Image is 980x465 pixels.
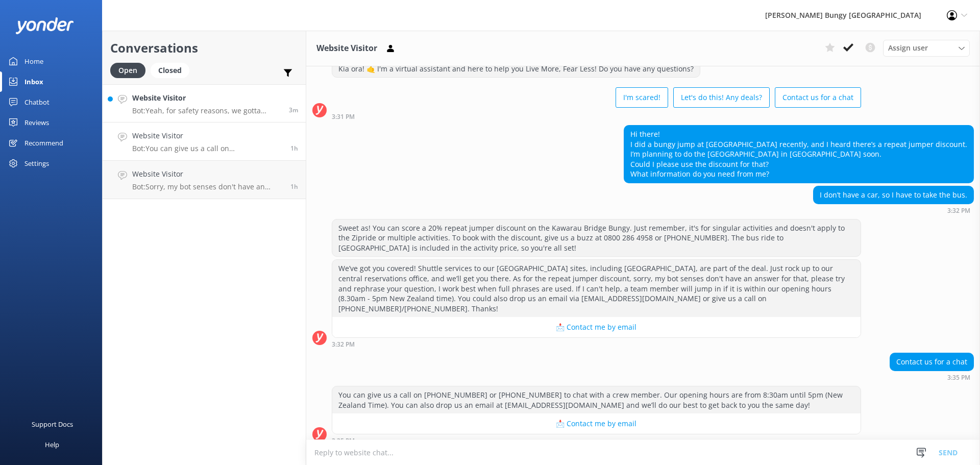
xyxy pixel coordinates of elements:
[24,133,63,153] div: Recommend
[132,182,283,191] p: Bot: Sorry, my bot senses don't have an answer for that, please try and rephrase your question, I...
[32,414,73,434] div: Support Docs
[24,153,49,174] div: Settings
[132,168,283,180] h4: Website Visitor
[103,123,306,161] a: Website VisitorBot:You can give us a call on [PHONE_NUMBER] or [PHONE_NUMBER] to chat with a crew...
[332,114,355,120] strong: 3:31 PM
[624,126,973,183] div: Hi there! I did a bungy jump at [GEOGRAPHIC_DATA] recently, and I heard there’s a repeat jumper d...
[24,71,43,92] div: Inbox
[673,87,770,108] button: Let's do this! Any deals?
[332,438,355,444] strong: 3:35 PM
[15,17,74,34] img: yonder-white-logo.png
[132,130,283,141] h4: Website Visitor
[110,63,145,78] div: Open
[890,374,974,381] div: Oct 06 2025 03:35pm (UTC +13:00) Pacific/Auckland
[132,92,281,104] h4: Website Visitor
[888,42,928,54] span: Assign user
[24,92,50,112] div: Chatbot
[332,437,861,444] div: Oct 06 2025 03:35pm (UTC +13:00) Pacific/Auckland
[290,144,298,153] span: Oct 06 2025 03:35pm (UTC +13:00) Pacific/Auckland
[883,40,970,56] div: Assign User
[332,317,861,337] button: 📩 Contact me by email
[103,161,306,199] a: Website VisitorBot:Sorry, my bot senses don't have an answer for that, please try and rephrase yo...
[110,38,298,58] h2: Conversations
[775,87,861,108] button: Contact us for a chat
[332,60,700,78] div: Kia ora! 🤙 I'm a virtual assistant and here to help you Live More, Fear Less! Do you have any que...
[814,186,973,204] div: I don’t have a car, so I have to take the bus.
[132,144,283,153] p: Bot: You can give us a call on [PHONE_NUMBER] or [PHONE_NUMBER] to chat with a crew member. Our o...
[947,375,970,381] strong: 3:35 PM
[813,207,974,214] div: Oct 06 2025 03:32pm (UTC +13:00) Pacific/Auckland
[103,84,306,123] a: Website VisitorBot:Yeah, for safety reasons, we gotta record your weight before you hit the Zipri...
[290,182,298,191] span: Oct 06 2025 02:48pm (UTC +13:00) Pacific/Auckland
[332,340,861,348] div: Oct 06 2025 03:32pm (UTC +13:00) Pacific/Auckland
[151,63,189,78] div: Closed
[332,413,861,434] button: 📩 Contact me by email
[151,64,194,76] a: Closed
[332,386,861,413] div: You can give us a call on [PHONE_NUMBER] or [PHONE_NUMBER] to chat with a crew member. Our openin...
[45,434,59,455] div: Help
[332,260,861,317] div: We’ve got you covered! Shuttle services to our [GEOGRAPHIC_DATA] sites, including [GEOGRAPHIC_DAT...
[24,51,43,71] div: Home
[616,87,668,108] button: I'm scared!
[316,42,377,55] h3: Website Visitor
[24,112,49,133] div: Reviews
[332,113,861,120] div: Oct 06 2025 03:31pm (UTC +13:00) Pacific/Auckland
[132,106,281,115] p: Bot: Yeah, for safety reasons, we gotta record your weight before you hit the Zipride. But don't ...
[332,341,355,348] strong: 3:32 PM
[289,106,298,114] span: Oct 06 2025 04:36pm (UTC +13:00) Pacific/Auckland
[947,208,970,214] strong: 3:32 PM
[110,64,151,76] a: Open
[890,353,973,371] div: Contact us for a chat
[332,219,861,257] div: Sweet as! You can score a 20% repeat jumper discount on the Kawarau Bridge Bungy. Just remember, ...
